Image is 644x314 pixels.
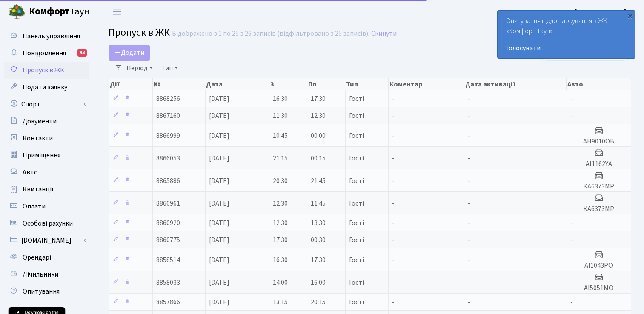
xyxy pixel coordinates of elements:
[273,199,288,208] span: 12:30
[4,28,89,45] a: Панель управління
[209,199,229,208] span: [DATE]
[23,134,53,143] span: Контакти
[4,164,89,181] a: Авто
[205,78,269,90] th: Дата
[570,235,573,245] span: -
[273,278,288,287] span: 14:00
[349,132,364,139] span: Гості
[156,94,180,103] span: 8868256
[114,48,144,57] span: Додати
[4,79,89,96] a: Подати заявку
[575,7,634,17] a: [PERSON_NAME] П.
[349,200,364,207] span: Гості
[4,283,89,300] a: Опитування
[468,255,470,265] span: -
[570,218,573,228] span: -
[468,131,470,140] span: -
[345,78,388,90] th: Тип
[273,111,288,120] span: 11:30
[392,111,395,120] span: -
[273,94,288,103] span: 16:30
[209,176,229,186] span: [DATE]
[392,255,395,265] span: -
[273,154,288,163] span: 21:15
[4,96,89,113] a: Спорт
[349,257,364,263] span: Гості
[209,218,229,228] span: [DATE]
[23,270,58,279] span: Лічильники
[468,199,470,208] span: -
[626,11,634,20] div: ×
[311,199,326,208] span: 11:45
[273,297,288,307] span: 13:15
[156,131,180,140] span: 8866999
[311,278,326,287] span: 16:00
[209,297,229,307] span: [DATE]
[311,154,326,163] span: 00:15
[269,78,307,90] th: З
[23,151,60,160] span: Приміщення
[156,218,180,228] span: 8860920
[468,154,470,163] span: -
[109,45,150,61] a: Додати
[273,235,288,245] span: 17:30
[311,255,326,265] span: 17:30
[153,78,205,90] th: №
[307,78,345,90] th: По
[468,176,470,186] span: -
[389,78,464,90] th: Коментар
[273,176,288,186] span: 20:30
[23,219,73,228] span: Особові рахунки
[23,31,80,41] span: Панель управління
[4,62,89,79] a: Пропуск в ЖК
[4,232,89,249] a: [DOMAIN_NAME]
[575,7,634,17] b: [PERSON_NAME] П.
[209,111,229,120] span: [DATE]
[156,154,180,163] span: 8866053
[4,249,89,266] a: Орендарі
[209,94,229,103] span: [DATE]
[570,262,627,270] h5: АІ1043РО
[109,25,170,40] span: Пропуск в ЖК
[349,112,364,119] span: Гості
[392,94,395,103] span: -
[392,131,395,140] span: -
[4,181,89,198] a: Квитанції
[158,61,181,75] a: Тип
[567,78,631,90] th: Авто
[23,185,54,194] span: Квитанції
[273,255,288,265] span: 16:30
[468,297,470,307] span: -
[209,235,229,245] span: [DATE]
[123,61,156,75] a: Період
[570,205,627,213] h5: КА6373МР
[468,278,470,287] span: -
[29,5,70,18] b: Комфорт
[23,83,67,92] span: Подати заявку
[311,235,326,245] span: 00:30
[209,278,229,287] span: [DATE]
[311,131,326,140] span: 00:00
[156,278,180,287] span: 8858033
[156,255,180,265] span: 8858514
[392,235,395,245] span: -
[570,111,573,120] span: -
[23,66,64,75] span: Пропуск в ЖК
[23,49,66,58] span: Повідомлення
[4,198,89,215] a: Оплати
[273,131,288,140] span: 10:45
[156,111,180,120] span: 8867160
[23,287,60,296] span: Опитування
[570,297,573,307] span: -
[349,237,364,243] span: Гості
[4,113,89,130] a: Документи
[4,45,89,62] a: Повідомлення48
[349,177,364,184] span: Гості
[209,131,229,140] span: [DATE]
[468,235,470,245] span: -
[468,94,470,103] span: -
[23,253,51,262] span: Орендарі
[4,266,89,283] a: Лічильники
[4,147,89,164] a: Приміщення
[23,168,38,177] span: Авто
